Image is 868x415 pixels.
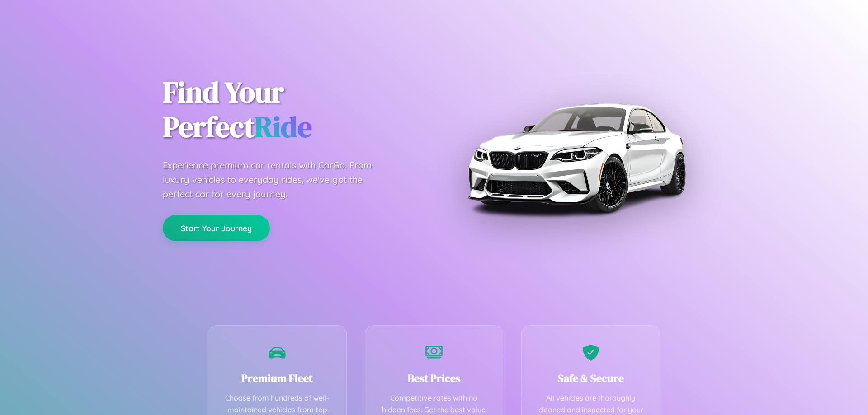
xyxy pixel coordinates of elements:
[163,75,420,145] h1: Find Your Perfect
[255,107,312,146] span: Ride
[163,158,389,201] p: Experience premium car rentals with CarGo. From luxury vehicles to everyday rides, we've got the ...
[163,215,270,241] button: Start Your Journey
[463,45,689,271] img: Premium BMW car rental vehicle
[379,371,490,386] h3: Best Prices
[535,371,646,386] h3: Safe & Secure
[222,371,333,386] h3: Premium Fleet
